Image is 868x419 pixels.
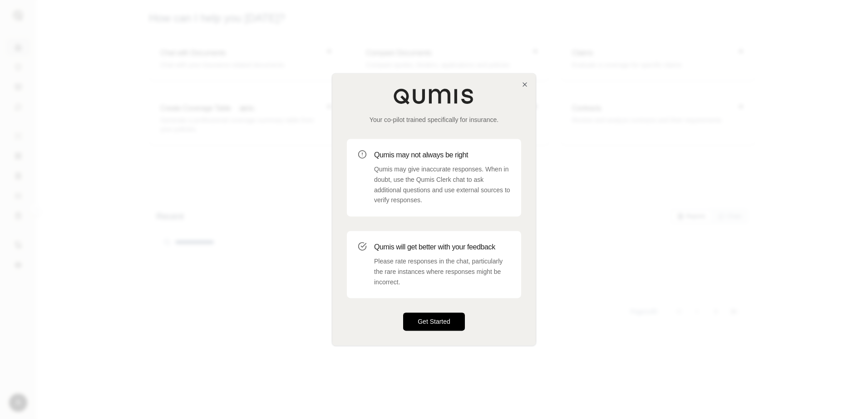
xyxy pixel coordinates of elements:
[374,164,510,205] p: Qumis may give inaccurate responses. When in doubt, use the Qumis Clerk chat to ask additional qu...
[374,242,510,253] h3: Qumis will get better with your feedback
[374,150,510,161] h3: Qumis may not always be right
[347,115,521,124] p: Your co-pilot trained specifically for insurance.
[374,256,510,287] p: Please rate responses in the chat, particularly the rare instances where responses might be incor...
[393,88,475,104] img: Qumis Logo
[403,313,465,331] button: Get Started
